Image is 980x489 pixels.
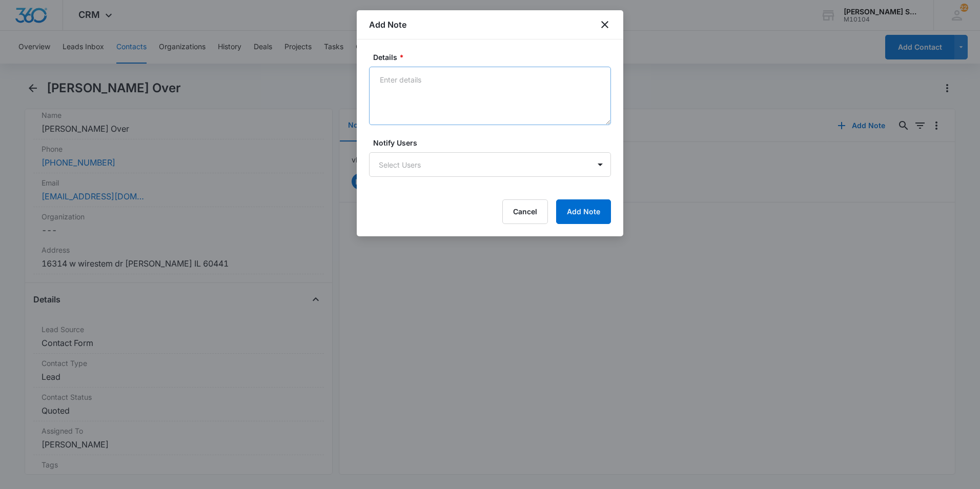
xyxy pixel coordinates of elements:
h1: Add Note [369,18,406,31]
button: Add Note [556,199,611,224]
label: Notify Users [373,137,615,148]
button: close [599,18,611,31]
button: Cancel [502,199,548,224]
label: Details [373,52,615,63]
